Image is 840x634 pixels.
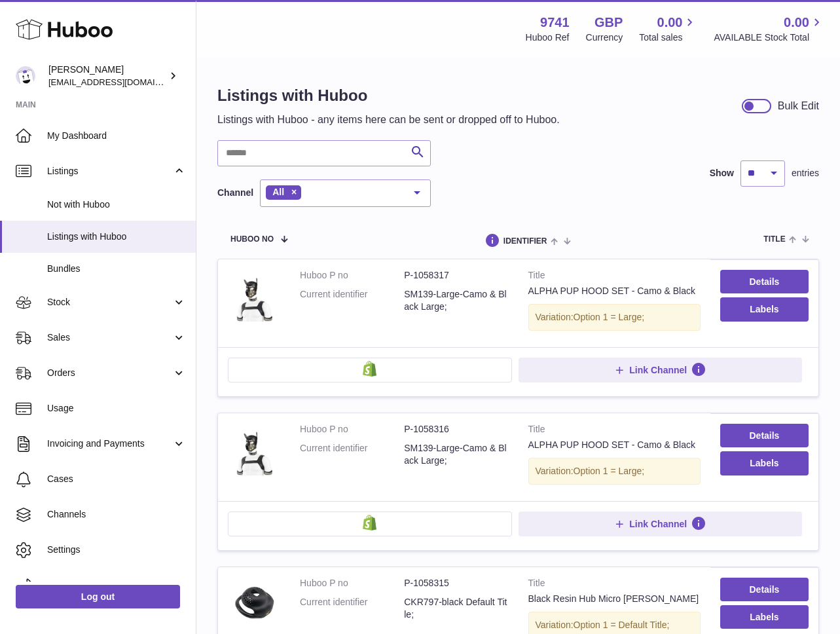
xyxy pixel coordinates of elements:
dd: P-1058317 [404,269,508,282]
dt: Huboo P no [300,423,404,436]
dt: Current identifier [300,442,404,467]
h1: Listings with Huboo [217,85,560,106]
div: Variation: [528,458,701,485]
dd: CKR797-black Default Title; [404,596,508,621]
span: Link Channel [629,518,687,530]
div: Currency [586,31,623,44]
div: Variation: [528,304,701,331]
span: Stock [47,296,172,308]
div: Huboo Ref [526,31,570,44]
button: Link Channel [519,358,803,382]
dd: P-1058316 [404,423,508,436]
span: Huboo no [230,235,274,244]
button: Labels [720,451,809,475]
span: AVAILABLE Stock Total [714,31,824,44]
span: Bundles [47,263,186,275]
img: ALPHA PUP HOOD SET - Camo & Black [228,423,280,475]
button: Labels [720,297,809,321]
button: Link Channel [519,512,803,536]
strong: 9741 [540,14,570,31]
strong: GBP [594,14,623,31]
img: Black Resin Hub Micro Chastity Cage [228,577,280,629]
span: Returns [47,579,186,591]
span: Link Channel [629,364,687,376]
a: Details [720,578,809,601]
span: identifier [503,237,547,246]
a: Details [720,424,809,447]
a: 0.00 AVAILABLE Stock Total [714,14,824,44]
span: [EMAIL_ADDRESS][DOMAIN_NAME] [48,77,192,87]
span: Settings [47,544,186,556]
span: 0.00 [657,14,683,31]
div: ALPHA PUP HOOD SET - Camo & Black [528,439,701,451]
span: Listings [47,165,172,177]
strong: Title [528,269,701,285]
span: Total sales [639,31,697,44]
button: Labels [720,605,809,629]
span: Sales [47,331,172,344]
span: Invoicing and Payments [47,438,172,450]
dt: Current identifier [300,596,404,621]
label: Show [710,167,734,179]
span: 0.00 [784,14,809,31]
div: ALPHA PUP HOOD SET - Camo & Black [528,285,701,297]
span: Listings with Huboo [47,231,186,243]
span: My Dashboard [47,130,186,142]
a: 0.00 Total sales [639,14,697,44]
span: Orders [47,367,172,379]
strong: Title [528,577,701,593]
span: Channels [47,508,186,521]
span: All [272,187,284,197]
span: Option 1 = Default Title; [574,620,670,630]
img: ajcmarketingltd@gmail.com [16,66,35,86]
dt: Huboo P no [300,577,404,589]
dt: Current identifier [300,288,404,313]
a: Details [720,270,809,293]
a: Log out [16,585,180,608]
label: Channel [217,187,253,199]
div: [PERSON_NAME] [48,64,166,88]
span: Option 1 = Large; [574,466,645,476]
span: entries [792,167,819,179]
dt: Huboo P no [300,269,404,282]
span: Usage [47,402,186,415]
img: shopify-small.png [363,361,376,377]
div: Black Resin Hub Micro [PERSON_NAME] [528,593,701,605]
dd: SM139-Large-Camo & Black Large; [404,288,508,313]
dd: P-1058315 [404,577,508,589]
dd: SM139-Large-Camo & Black Large; [404,442,508,467]
div: Bulk Edit [778,99,819,113]
span: Cases [47,473,186,485]
p: Listings with Huboo - any items here can be sent or dropped off to Huboo. [217,113,560,127]
img: shopify-small.png [363,515,376,531]
img: ALPHA PUP HOOD SET - Camo & Black [228,269,280,322]
span: Not with Huboo [47,198,186,211]
strong: Title [528,423,701,439]
span: Option 1 = Large; [574,312,645,322]
span: title [763,235,785,244]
